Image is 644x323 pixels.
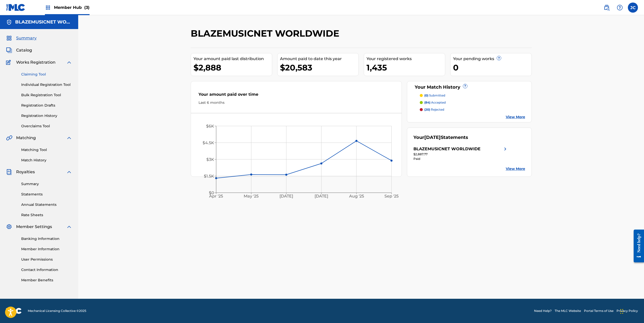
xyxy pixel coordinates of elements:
[21,181,72,187] a: Summary
[191,28,342,39] h2: BLAZEMUSICNET WORLDWIDE
[617,309,638,313] a: Privacy Policy
[244,194,259,199] tspan: May '25
[413,84,525,91] div: Your Match History
[21,257,72,262] a: User Permissions
[463,84,467,88] span: ?
[420,93,525,98] a: (0) submitted
[413,146,481,152] div: BLAZEMUSICNET WORLDWIDE
[16,59,55,65] span: Works Registration
[21,278,72,283] a: Member Benefits
[203,140,214,145] tspan: $4.5K
[66,59,72,65] img: expand
[628,3,638,13] div: User Menu
[602,3,612,13] a: Public Search
[16,135,36,141] span: Matching
[209,190,214,195] tspan: $0
[21,103,72,108] a: Registration Drafts
[619,299,644,323] iframe: Chat Widget
[21,92,72,98] a: Bulk Registration Tool
[66,169,72,175] img: expand
[6,19,12,25] img: Accounts
[6,169,12,175] img: Royalties
[413,157,508,161] div: Paid
[384,194,399,199] tspan: Sep '25
[66,224,72,230] img: expand
[6,224,12,230] img: Member Settings
[45,5,51,11] img: Top Rightsholders
[21,192,72,197] a: Statements
[28,309,86,313] span: Mechanical Licensing Collective © 2025
[6,59,13,65] img: Works Registration
[424,107,444,112] p: rejected
[21,72,72,77] a: Claiming Tool
[6,47,32,53] a: CatalogCatalog
[534,309,552,313] a: Need Help?
[204,174,214,179] tspan: $1.5K
[6,308,22,314] img: logo
[424,93,428,97] span: (0)
[16,35,37,41] span: Summary
[84,5,90,10] span: (3)
[349,194,364,199] tspan: Aug '25
[506,114,525,120] a: View More
[6,35,37,41] a: SummarySummary
[502,146,508,152] img: right chevron icon
[206,157,214,162] tspan: $3K
[604,5,610,11] img: search
[620,304,623,319] div: Drag
[209,194,223,199] tspan: Apr '25
[424,100,446,105] p: accepted
[506,166,525,171] a: View More
[315,194,328,199] tspan: [DATE]
[199,100,394,105] div: Last 6 months
[420,107,525,112] a: (20) rejected
[453,62,531,73] div: 0
[615,3,625,13] div: Help
[413,146,508,161] a: BLAZEMUSICNET WORLDWIDEright chevron icon$2,887.77Paid
[16,47,32,53] span: Catalog
[453,56,531,62] div: Your pending works
[279,194,293,199] tspan: [DATE]
[424,108,430,111] span: (20)
[15,19,72,25] h5: BLAZEMUSICNET WORLDWIDE
[66,135,72,141] img: expand
[630,226,644,266] iframe: Resource Center
[413,152,508,157] div: $2,887.77
[206,124,214,129] tspan: $6K
[193,62,272,73] div: $2,888
[367,56,445,62] div: Your registered works
[584,309,613,313] a: Portal Terms of Use
[6,35,12,41] img: Summary
[497,56,501,60] span: ?
[413,134,468,141] div: Your Statements
[555,309,581,313] a: The MLC Website
[16,169,35,175] span: Royalties
[21,158,72,163] a: Match History
[21,202,72,207] a: Annual Statements
[54,5,90,10] span: Member Hub
[193,56,272,62] div: Your amount paid last distribution
[21,236,72,241] a: Banking Information
[21,246,72,252] a: Member Information
[199,91,394,100] div: Your amount paid over time
[21,113,72,118] a: Registration History
[21,267,72,272] a: Contact Information
[367,62,445,73] div: 1,435
[424,101,430,104] span: (84)
[6,47,12,53] img: Catalog
[16,224,52,230] span: Member Settings
[424,135,441,140] span: [DATE]
[420,100,525,105] a: (84) accepted
[21,212,72,218] a: Rate Sheets
[280,62,358,73] div: $20,583
[21,82,72,87] a: Individual Registration Tool
[21,147,72,153] a: Matching Tool
[21,123,72,129] a: Overclaims Tool
[280,56,358,62] div: Amount paid to date this year
[424,93,445,98] p: submitted
[6,4,25,11] img: MLC Logo
[6,135,12,141] img: Matching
